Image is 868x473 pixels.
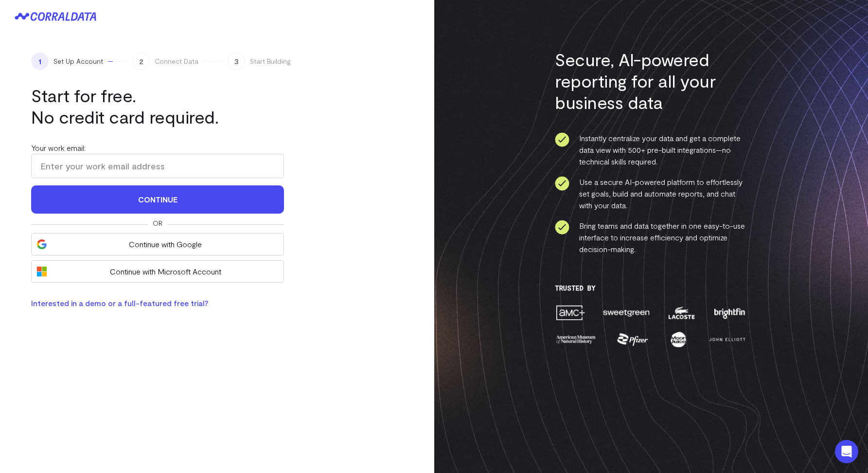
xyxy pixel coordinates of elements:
[31,185,284,214] button: Continue
[155,56,198,66] span: Connect Data
[53,56,103,66] span: Set Up Account
[555,49,747,113] h3: Secure, AI-powered reporting for all your business data
[835,440,858,463] div: Open Intercom Messenger
[52,238,279,250] span: Continue with Google
[31,298,208,308] a: Interested in a demo or a full-featured free trial?
[555,132,747,167] li: Instantly centralize your data and get a complete data view with 500+ pre-built integrations—no t...
[555,220,747,255] li: Bring teams and data together in one easy-to-use interface to increase efficiency and optimize de...
[31,53,49,70] span: 1
[31,233,284,255] button: Continue with Google
[52,266,279,277] span: Continue with Microsoft Account
[31,143,86,152] label: Your work email:
[31,154,284,178] input: Enter your work email address
[555,176,747,211] li: Use a secure AI-powered platform to effortlessly set goals, build and automate reports, and chat ...
[31,85,284,127] h1: Start for free. No credit card required.
[31,260,284,283] button: Continue with Microsoft Account
[153,218,162,228] span: Or
[555,284,747,292] h3: Trusted By
[132,53,150,70] span: 2
[250,56,291,66] span: Start Building
[228,53,245,70] span: 3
